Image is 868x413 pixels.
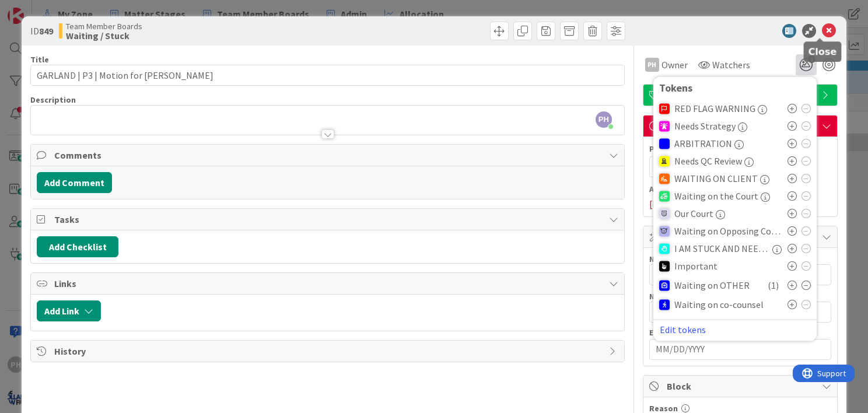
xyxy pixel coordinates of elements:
label: Next Event [649,291,691,302]
span: Tasks [54,212,603,226]
span: Comments [54,148,603,162]
span: Support [24,2,53,16]
span: ID [30,24,53,38]
span: I AM STUCK AND NEED HELP OR GUIDANCE [674,243,770,254]
button: Edit tokens [659,324,706,335]
span: RED FLAG WARNING [674,103,755,114]
label: N.B. [649,254,664,264]
span: Our Court [674,208,713,219]
span: Owner [661,58,688,72]
button: Add Comment [37,172,112,193]
span: Needs QC Review [674,156,742,166]
span: ( 1 ) [768,278,779,292]
label: Title [30,54,49,65]
input: MM/DD/YYYY [656,339,825,359]
span: ARBITRATION [674,138,732,149]
span: Description [30,94,76,105]
span: Waiting on Opposing Counsel [674,226,782,236]
span: Needs Strategy [674,121,736,131]
span: [DATE] [649,197,677,211]
span: Actual Dates [649,183,831,195]
span: History [54,344,603,358]
span: Waiting on the Court [674,191,758,201]
div: Event Date [649,328,831,337]
span: Block [667,379,816,393]
div: Tokens [659,82,811,94]
span: PH [596,111,612,128]
h5: Close [808,46,837,57]
span: Planned Dates [649,143,831,155]
button: Add Checklist [37,236,118,257]
span: Team Member Boards [66,22,142,31]
b: 849 [39,25,53,37]
span: Important [674,261,717,271]
input: type card name here... [30,65,625,86]
button: Add Link [37,300,101,321]
span: Waiting on OTHER [674,280,750,290]
span: Waiting on co-counsel [674,299,764,310]
span: WAITING ON CLIENT [674,173,758,184]
div: PH [645,58,659,72]
b: Waiting / Stuck [66,31,142,40]
span: Watchers [712,58,750,72]
span: Links [54,276,603,290]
